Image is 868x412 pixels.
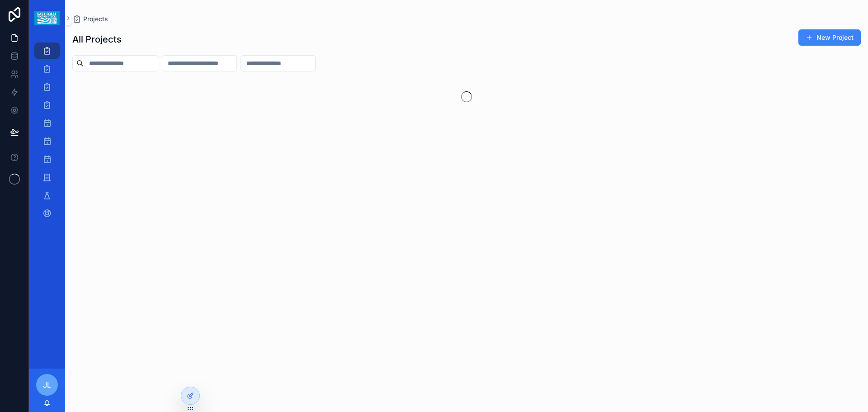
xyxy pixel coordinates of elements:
[29,36,65,233] div: scrollable content
[798,29,861,46] button: New Project
[34,11,59,25] img: App logo
[43,379,51,390] span: JL
[72,14,108,24] a: Projects
[72,33,122,46] h1: All Projects
[83,14,108,24] span: Projects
